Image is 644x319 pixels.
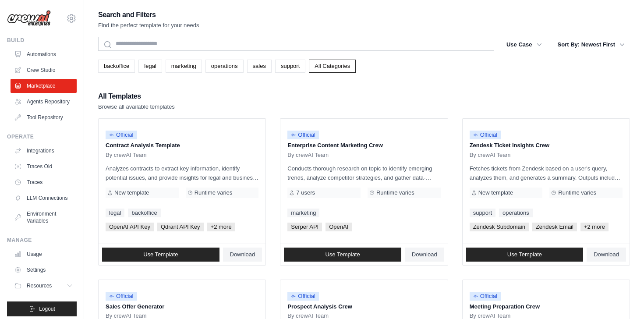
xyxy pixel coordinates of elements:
[138,60,162,73] a: legal
[11,95,77,109] a: Agents Repository
[287,292,319,301] span: Official
[98,21,199,30] p: Find the perfect template for your needs
[98,90,175,103] h2: All Templates
[27,282,52,289] span: Resources
[470,302,623,311] p: Meeting Preparation Crew
[11,79,77,93] a: Marketplace
[412,251,437,258] span: Download
[106,223,154,231] span: OpenAI API Key
[478,189,513,196] span: New template
[11,279,77,293] button: Resources
[39,305,55,312] span: Logout
[11,175,77,189] a: Traces
[7,301,77,316] button: Logout
[207,223,235,231] span: +2 more
[106,131,137,139] span: Official
[11,263,77,277] a: Settings
[470,152,511,159] span: By crewAI Team
[11,110,77,124] a: Tool Repository
[376,189,414,196] span: Runtime varies
[230,251,255,258] span: Download
[287,141,440,150] p: Enterprise Content Marketing Crew
[7,237,77,244] div: Manage
[157,223,204,231] span: Qdrant API Key
[106,152,147,159] span: By crewAI Team
[284,248,401,262] a: Use Template
[11,207,77,228] a: Environment Variables
[98,9,199,21] h2: Search and Filters
[466,248,584,262] a: Use Template
[470,223,529,231] span: Zendesk Subdomain
[223,248,262,262] a: Download
[558,189,596,196] span: Runtime varies
[552,37,630,53] button: Sort By: Newest First
[114,189,149,196] span: New template
[405,248,444,262] a: Download
[275,60,305,73] a: support
[102,248,219,262] a: Use Template
[7,37,77,44] div: Build
[287,223,322,231] span: Serper API
[580,223,609,231] span: +2 more
[106,141,258,150] p: Contract Analysis Template
[11,191,77,205] a: LLM Connections
[594,251,619,258] span: Download
[247,60,272,73] a: sales
[309,60,356,73] a: All Categories
[470,292,501,301] span: Official
[287,131,319,139] span: Official
[287,152,329,159] span: By crewAI Team
[128,209,160,217] a: backoffice
[7,133,77,140] div: Operate
[287,302,440,311] p: Prospect Analysis Crew
[326,223,352,231] span: OpenAI
[11,144,77,158] a: Integrations
[166,60,202,73] a: marketing
[205,60,244,73] a: operations
[501,37,547,53] button: Use Case
[7,10,51,27] img: Logo
[106,292,137,301] span: Official
[470,141,623,150] p: Zendesk Ticket Insights Crew
[470,131,501,139] span: Official
[287,164,440,182] p: Conducts thorough research on topic to identify emerging trends, analyze competitor strategies, a...
[11,63,77,77] a: Crew Studio
[11,247,77,261] a: Usage
[195,189,233,196] span: Runtime varies
[296,189,315,196] span: 7 users
[11,159,77,174] a: Traces Old
[98,60,135,73] a: backoffice
[470,164,623,182] p: Fetches tickets from Zendesk based on a user's query, analyzes them, and generates a summary. Out...
[98,103,175,111] p: Browse all available templates
[507,251,542,258] span: Use Template
[106,302,258,311] p: Sales Offer Generator
[325,251,360,258] span: Use Template
[470,209,495,217] a: support
[587,248,626,262] a: Download
[11,47,77,61] a: Automations
[499,209,533,217] a: operations
[106,209,124,217] a: legal
[532,223,577,231] span: Zendesk Email
[287,209,319,217] a: marketing
[143,251,178,258] span: Use Template
[106,164,258,182] p: Analyzes contracts to extract key information, identify potential issues, and provide insights fo...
